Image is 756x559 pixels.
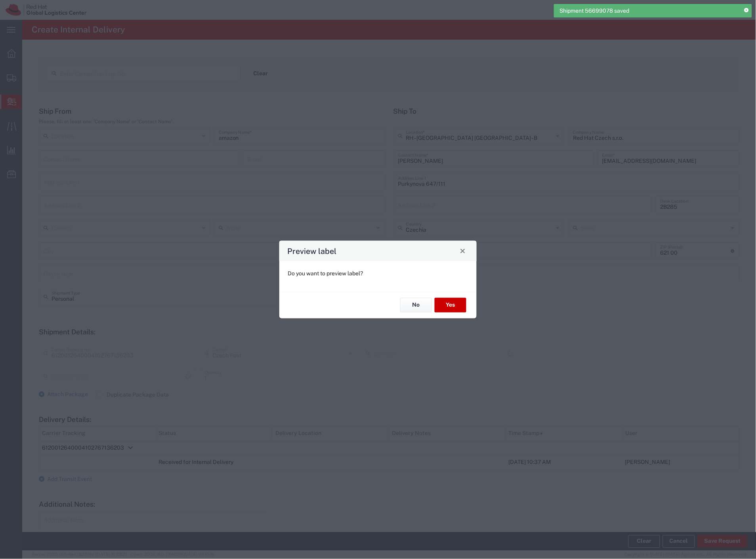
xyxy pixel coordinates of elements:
[435,298,466,313] button: Yes
[457,245,468,256] button: Close
[288,269,468,278] p: Do you want to preview label?
[288,245,337,257] h4: Preview label
[560,7,630,15] span: Shipment 56699078 saved
[400,298,432,313] button: No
